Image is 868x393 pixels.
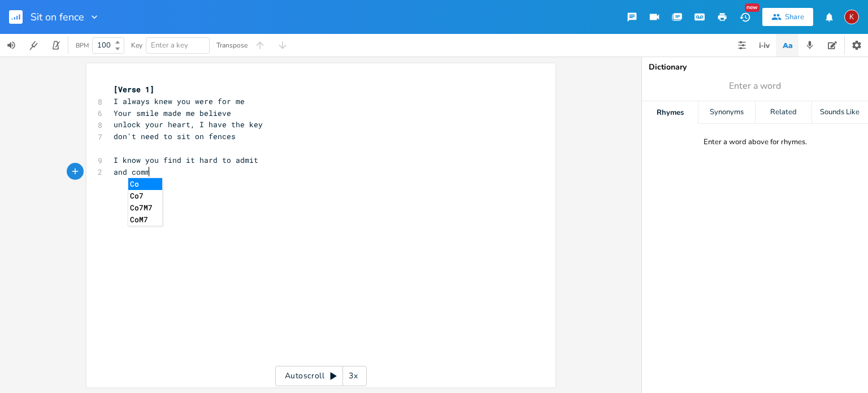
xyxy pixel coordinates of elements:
[114,155,258,165] span: I know you find it hard to admit
[642,101,698,124] div: Rhymes
[704,137,807,147] div: Enter a word above for rhymes.
[762,8,813,26] button: Share
[114,108,231,118] span: Your smile made me believe
[216,42,248,49] div: Transpose
[698,101,754,124] div: Synonyms
[151,40,188,50] span: Enter a key
[343,366,363,386] div: 3x
[114,84,154,94] span: [Verse 1]
[734,7,756,27] button: New
[812,101,868,124] div: Sounds Like
[114,131,236,141] span: don't need to sit on fences
[114,96,245,106] span: I always knew you were for me
[729,80,781,93] span: Enter a word
[785,12,804,22] div: Share
[745,3,759,12] div: New
[76,42,89,49] div: BPM
[756,101,811,124] div: Related
[114,167,150,177] span: and comm
[131,42,142,49] div: Key
[128,190,162,202] li: Co7
[114,119,263,129] span: unlock your heart, I have the key
[128,214,162,226] li: CoM7
[844,4,859,30] button: K
[649,63,861,71] div: Dictionary
[31,12,84,22] span: Sit on fence
[128,178,162,190] li: Co
[844,10,859,24] div: kerynlee24
[275,366,367,386] div: Autoscroll
[128,202,162,214] li: Co7M7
